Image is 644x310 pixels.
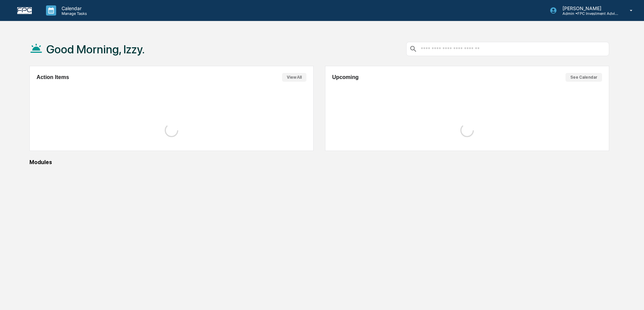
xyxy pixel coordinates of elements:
div: Modules [29,159,609,165]
h2: Upcoming [332,74,359,80]
button: See Calendar [566,73,602,82]
h1: Good Morning, Izzy. [46,43,145,56]
p: [PERSON_NAME] [557,5,620,11]
p: Admin • FPC Investment Advisory [557,11,620,16]
img: logo [16,6,32,15]
p: Calendar [56,5,90,11]
button: View All [282,73,306,82]
p: Manage Tasks [56,11,90,16]
h2: Action Items [37,74,69,80]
